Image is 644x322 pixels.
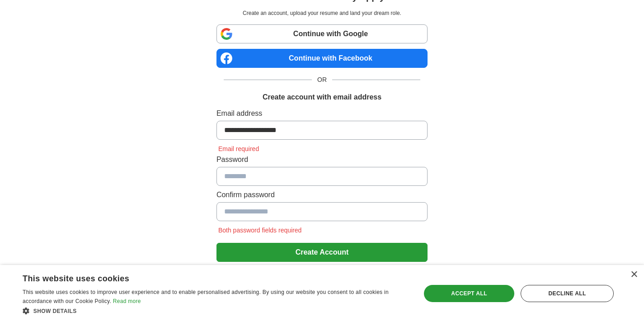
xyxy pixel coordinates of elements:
div: This website uses cookies [23,270,386,284]
span: Email required [216,145,261,152]
span: Show details [33,308,77,314]
a: Continue with Facebook [216,49,428,68]
label: Email address [216,108,428,119]
button: Create Account [216,243,428,262]
p: Create an account, upload your resume and land your dream role. [218,9,426,17]
a: Read more, opens a new window [113,298,141,304]
div: Decline all [521,285,614,302]
div: Close [630,271,637,278]
div: Accept all [424,285,514,302]
span: OR [312,75,332,85]
div: Show details [23,306,409,315]
a: Continue with Google [216,24,428,43]
label: Password [216,154,428,165]
span: This website uses cookies to improve user experience and to enable personalised advertising. By u... [23,289,389,304]
h1: Create account with email address [263,92,381,103]
label: Confirm password [216,189,428,200]
span: Both password fields required [216,227,303,234]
